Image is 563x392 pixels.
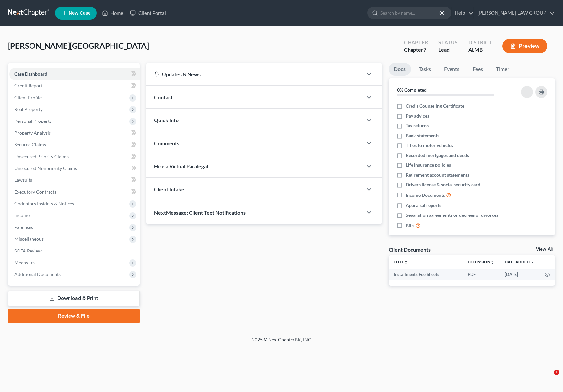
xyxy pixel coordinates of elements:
[14,118,52,124] span: Personal Property
[8,309,140,323] a: Review & File
[14,71,47,77] span: Case Dashboard
[499,269,539,280] td: [DATE]
[404,39,428,46] div: Chapter
[69,11,90,16] span: New Case
[502,39,547,53] button: Preview
[8,41,149,50] span: [PERSON_NAME][GEOGRAPHIC_DATA]
[439,63,465,76] a: Events
[438,39,458,46] div: Status
[380,7,440,19] input: Search by name...
[14,224,33,230] span: Expenses
[99,7,127,19] a: Home
[154,94,173,100] span: Contact
[406,192,445,198] span: Income Documents
[14,95,42,100] span: Client Profile
[154,209,246,215] span: NextMessage: Client Text Notifications
[154,186,184,192] span: Client Intake
[14,236,44,242] span: Miscellaneous
[394,259,408,264] a: Titleunfold_more
[14,130,51,136] span: Property Analysis
[468,39,492,46] div: District
[406,103,464,109] span: Credit Counseling Certificate
[462,269,499,280] td: PDF
[14,177,32,183] span: Lawsuits
[406,172,469,178] span: Retirement account statements
[406,113,429,119] span: Pay advices
[14,165,77,171] span: Unsecured Nonpriority Claims
[95,336,469,348] div: 2025 © NextChapterBK, INC
[530,260,534,264] i: expand_more
[406,152,469,159] span: Recorded mortgages and deeds
[9,151,140,162] a: Unsecured Priority Claims
[9,174,140,186] a: Lawsuits
[14,106,43,112] span: Real Property
[9,127,140,139] a: Property Analysis
[14,248,42,253] span: SOFA Review
[404,46,428,54] div: Chapter
[14,260,37,265] span: Means Test
[154,117,179,123] span: Quick Info
[541,370,556,385] iframe: Intercom live chat
[406,212,498,218] span: Separation agreements or decrees of divorces
[468,46,492,54] div: ALMB
[536,247,553,252] a: View All
[467,63,488,76] a: Fees
[14,83,43,88] span: Credit Report
[8,291,140,306] a: Download & Print
[389,269,462,280] td: Installments Fee Sheets
[14,189,56,195] span: Executory Contracts
[490,260,494,264] i: unfold_more
[505,259,534,264] a: Date Added expand_more
[452,7,473,19] a: Help
[9,68,140,80] a: Case Dashboard
[127,7,169,19] a: Client Portal
[474,7,555,19] a: [PERSON_NAME] LAW GROUP
[406,162,451,168] span: Life insurance policies
[14,154,69,159] span: Unsecured Priority Claims
[14,201,74,206] span: Codebtors Insiders & Notices
[397,87,427,93] strong: 0% Completed
[14,213,30,218] span: Income
[554,370,559,375] span: 1
[406,181,480,188] span: Drivers license & social security card
[404,260,408,264] i: unfold_more
[14,142,46,147] span: Secured Claims
[14,271,61,277] span: Additional Documents
[406,132,439,139] span: Bank statements
[9,139,140,151] a: Secured Claims
[154,71,354,78] div: Updates & News
[491,63,514,76] a: Timer
[413,63,436,76] a: Tasks
[389,63,411,76] a: Docs
[406,222,414,229] span: Bills
[423,47,426,53] span: 7
[406,202,441,209] span: Appraisal reports
[406,122,429,129] span: Tax returns
[154,140,179,146] span: Comments
[9,245,140,257] a: SOFA Review
[438,46,458,54] div: Lead
[9,162,140,174] a: Unsecured Nonpriority Claims
[9,80,140,92] a: Credit Report
[389,246,431,253] div: Client Documents
[9,186,140,198] a: Executory Contracts
[154,163,208,169] span: Hire a Virtual Paralegal
[406,142,453,149] span: Titles to motor vehicles
[468,259,494,264] a: Extensionunfold_more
